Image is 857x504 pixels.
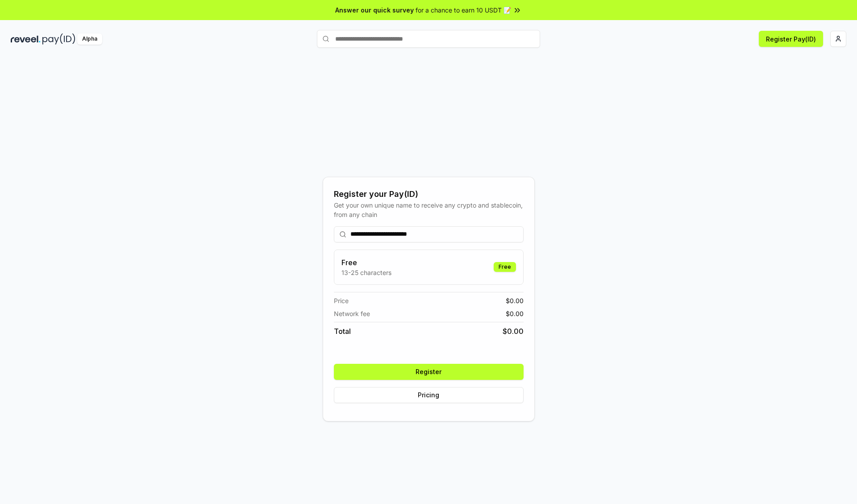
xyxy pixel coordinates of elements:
[494,262,516,272] div: Free
[334,387,524,403] button: Pricing
[77,33,102,45] div: Alpha
[42,33,75,45] img: pay_id
[506,309,524,318] span: $ 0.00
[503,326,524,337] span: $ 0.00
[506,296,524,305] span: $ 0.00
[334,188,524,200] div: Register your Pay(ID)
[334,326,351,337] span: Total
[334,296,349,305] span: Price
[341,257,391,268] h3: Free
[416,5,511,15] span: for a chance to earn 10 USDT 📝
[335,5,414,15] span: Answer our quick survey
[341,268,391,277] p: 13-25 characters
[334,200,524,219] div: Get your own unique name to receive any crypto and stablecoin, from any chain
[11,33,41,45] img: reveel_dark
[334,364,524,380] button: Register
[759,31,823,47] button: Register Pay(ID)
[334,309,370,318] span: Network fee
